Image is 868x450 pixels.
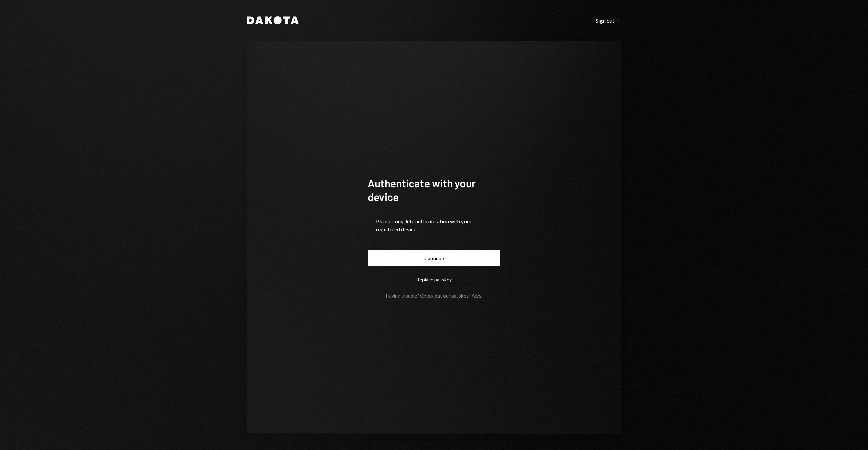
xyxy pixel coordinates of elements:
button: Continue [368,250,500,266]
a: Sign out [596,17,621,24]
div: Please complete authentication with your registered device. [376,217,492,233]
a: passkey FAQs [451,293,481,299]
button: Replace passkey [368,271,500,287]
h1: Authenticate with your device [368,176,500,203]
div: Sign out [596,17,621,24]
div: Having trouble? Check out our . [386,293,482,299]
